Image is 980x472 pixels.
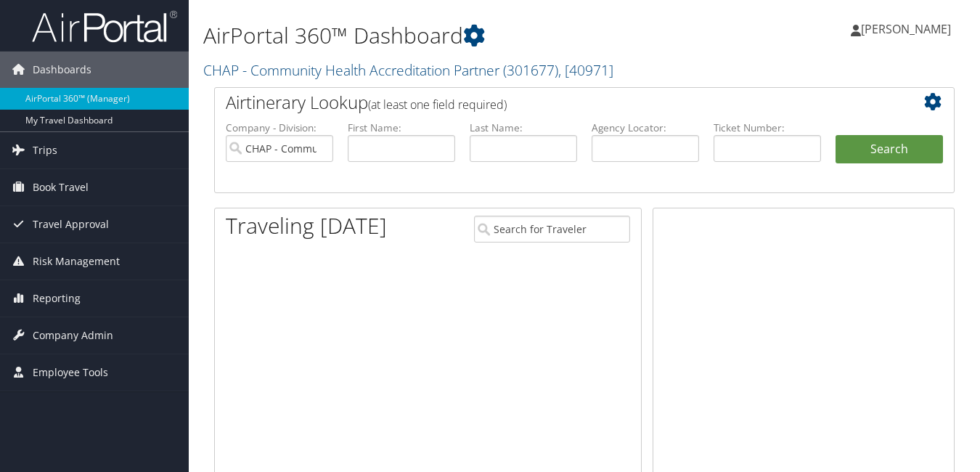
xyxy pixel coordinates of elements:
[226,90,881,115] h2: Airtinerary Lookup
[836,135,943,164] button: Search
[32,9,177,44] img: airportal-logo.png
[474,216,629,243] input: Search for Traveler
[33,169,89,206] span: Book Travel
[33,317,113,354] span: Company Admin
[33,206,109,243] span: Travel Approval
[470,121,577,135] label: Last Name:
[33,243,120,280] span: Risk Management
[226,211,387,241] h1: Traveling [DATE]
[714,121,821,135] label: Ticket Number:
[203,60,613,80] a: CHAP - Community Health Accreditation Partner
[592,121,699,135] label: Agency Locator:
[503,60,558,80] span: ( 301677 )
[861,21,951,37] span: [PERSON_NAME]
[348,121,455,135] label: First Name:
[203,20,711,51] h1: AirPortal 360™ Dashboard
[33,52,91,88] span: Dashboards
[558,60,613,80] span: , [ 40971 ]
[226,121,333,135] label: Company - Division:
[33,280,81,317] span: Reporting
[851,7,965,51] a: [PERSON_NAME]
[368,97,507,113] span: (at least one field required)
[33,354,108,391] span: Employee Tools
[33,132,57,168] span: Trips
